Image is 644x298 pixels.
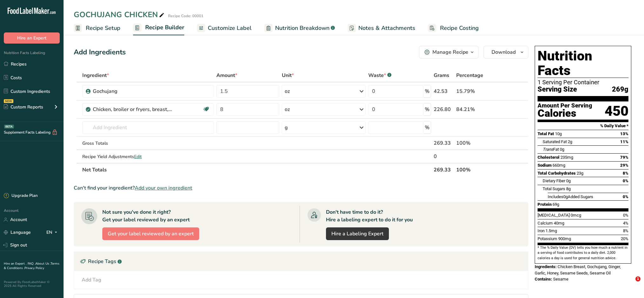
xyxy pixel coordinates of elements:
[216,72,237,79] span: Amount
[145,23,184,32] span: Recipe Builder
[563,194,568,199] span: 0g
[326,227,389,240] a: Hire a Labeling Expert
[560,155,573,160] span: 235mg
[538,202,552,207] span: Protein
[82,276,101,284] div: Add Tag
[4,99,13,103] div: NEW
[285,106,290,113] div: oz
[635,276,641,281] span: 1
[620,163,628,168] span: 29%
[623,228,628,233] span: 8%
[622,276,638,292] iframe: Intercom live chat
[432,48,468,56] div: Manage Recipe
[538,245,628,261] section: * The % Daily Value (DV) tells you how much a nutrient in a serving of food contributes to a dail...
[623,178,628,183] span: 0%
[538,221,553,225] span: Calcium
[285,87,290,95] div: oz
[546,228,557,233] span: 1.5mg
[553,277,568,281] span: Sesame
[434,87,454,95] div: 42.53
[168,13,203,19] div: Recipe Code: 00001
[74,184,528,192] div: Can't find your ingredient?
[81,163,432,176] th: Net Totals
[543,178,565,183] span: Dietary Fiber
[74,9,166,20] div: GOCHUJANG CHICKEN
[4,261,26,266] a: Hire an Expert .
[484,46,528,59] button: Download
[326,208,413,224] div: Don't have time to do it? Hire a labeling expert to do it for you
[548,194,593,199] span: Includes Added Sugars
[46,229,60,236] div: EN
[538,109,592,118] div: Calories
[434,139,454,147] div: 269.33
[612,86,628,94] span: 269g
[4,125,14,128] div: BETA
[560,147,564,152] span: 0g
[543,147,553,152] i: Trans
[4,261,59,270] a: Terms & Conditions .
[434,72,449,79] span: Grams
[538,236,557,241] span: Potassium
[4,227,31,238] a: Language
[577,171,583,176] span: 23g
[74,47,126,58] div: Add Ingredients
[285,124,288,131] div: g
[108,230,194,238] span: Get your label reviewed by an expert
[538,79,628,86] div: 1 Serving Per Container
[535,277,552,281] span: Contains:
[620,131,628,136] span: 13%
[264,21,335,35] a: Nutrition Breakdown
[538,103,592,109] div: Amount Per Serving
[456,87,498,95] div: 15.79%
[543,139,567,144] span: Saturated Fat
[535,264,621,275] span: Chicken Breast, Gochujang, Ginger, Garlic, Honey, Sesame Seeds, Sesame Oil
[554,221,564,225] span: 40mg
[368,72,391,79] div: Waste
[440,24,479,32] span: Recipe Costing
[535,264,557,269] span: Ingredients:
[543,186,565,191] span: Total Sugars
[74,252,528,271] div: Recipe Tags
[208,24,252,32] span: Customize Label
[93,106,172,113] div: Chicken, broiler or fryers, breast, skinless, boneless, meat only, cooked, grilled
[74,21,120,35] a: Recipe Setup
[434,106,454,113] div: 226.80
[623,221,628,225] span: 4%
[538,171,576,176] span: Total Carbohydrates
[86,24,120,32] span: Recipe Setup
[571,213,581,218] span: 0mcg
[35,261,51,266] a: About Us .
[282,72,294,79] span: Unit
[275,24,329,32] span: Nutrition Breakdown
[620,155,628,160] span: 79%
[623,213,628,218] span: 0%
[558,236,571,241] span: 900mg
[134,154,142,160] span: Edit
[133,20,184,36] a: Recipe Builder
[4,280,60,288] div: Powered By FoodLabelMaker © 2025 All Rights Reserved
[93,87,172,95] div: Gochujang
[538,155,559,160] span: Cholesterol
[538,86,577,94] span: Serving Size
[82,153,214,160] div: Recipe Yield Adjustments
[538,49,628,78] h1: Nutrition Facts
[24,266,44,270] a: Privacy Policy
[538,122,628,130] section: % Daily Value *
[623,194,628,199] span: 0%
[491,48,516,56] span: Download
[135,184,192,192] span: Add your own ingredient
[620,139,628,144] span: 11%
[434,153,454,160] div: 0
[538,163,552,168] span: Sodium
[197,21,252,35] a: Customize Label
[538,228,545,233] span: Iron
[102,208,190,224] div: Not sure you've done it right? Get your label reviewed by an expert
[456,106,498,113] div: 84.21%
[456,139,498,147] div: 100%
[4,104,43,110] div: Custom Reports
[428,21,479,35] a: Recipe Costing
[455,163,499,176] th: 100%
[568,139,572,144] span: 2g
[82,121,214,134] input: Add Ingredient
[82,140,214,147] div: Gross Totals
